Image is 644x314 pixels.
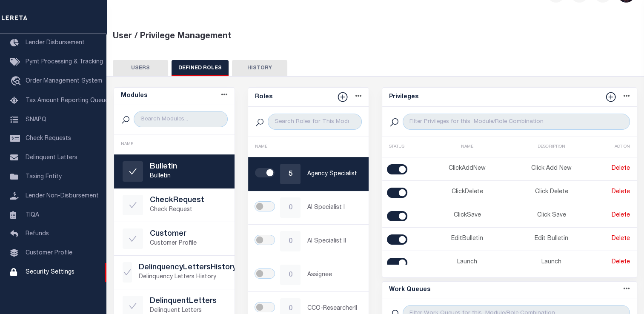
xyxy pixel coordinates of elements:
h5: Privileges [389,94,418,101]
span: Delinquent Letters [26,155,77,161]
span: TIQA [26,212,39,218]
p: Click Delete [509,188,593,197]
div: NAME [425,144,509,150]
p: ClickDelete [425,188,509,197]
h5: CheckRequest [150,196,226,206]
p: Bulletin [150,172,226,181]
p: Delete [594,211,630,220]
div: 0 [280,231,301,251]
p: Assignee [307,271,360,280]
h5: DelinquentLetters [150,297,226,306]
span: Lender Non-Disbursement [26,193,99,199]
p: Agency Specialist [307,170,360,179]
i: travel_explore [10,76,24,87]
a: CustomerCustomer Profile [114,222,235,255]
a: CheckRequestCheck Request [114,188,235,222]
h5: Customer [150,230,226,239]
div: 0 [280,265,301,285]
p: ClickSave [425,211,509,220]
p: Click Save [509,211,593,220]
div: NAME [255,144,362,150]
p: AI Specialist II [307,237,360,246]
div: DESCRIPTION [509,144,593,150]
p: CCO-ResearcherII [307,304,360,313]
input: Search Roles for This Module... [268,114,362,130]
div: ACTION [594,144,630,150]
a: DelinquencyLettersHistoryDelinquency Letters History [114,256,235,289]
button: HISTORY [232,60,287,76]
p: AI Specialist I [307,203,360,212]
p: Delinquency Letters History [139,273,236,282]
span: Pymt Processing & Tracking [26,59,103,65]
p: EditBulletin [425,234,509,243]
p: Delete [594,234,630,244]
p: Click Add New [509,164,593,173]
p: Edit Bulletin [509,234,593,243]
span: Tax Amount Reporting Queue [26,98,109,104]
div: 5 [280,164,301,184]
input: Search Modules... [134,111,228,127]
a: 0AI Specialist I [248,191,369,224]
p: Launch [425,258,509,267]
span: Customer Profile [26,250,72,256]
p: Customer Profile [150,239,226,248]
span: Lender Disbursement [26,40,85,46]
p: Launch [509,258,593,267]
div: STATUS [389,144,425,150]
button: USERS [113,60,168,76]
a: 0AI Specialist II [248,225,369,258]
div: User / Privilege Management [113,30,638,43]
p: Delete [594,188,630,197]
span: Taxing Entity [26,174,62,180]
a: BulletinBulletin [114,155,235,188]
a: 0Assignee [248,258,369,291]
span: Check Requests [26,136,71,142]
h5: Roles [255,94,272,101]
h5: Work Queues [389,286,430,294]
p: ClickAddNew [425,164,509,173]
input: Filter Privileges for this Module/Role Combination [403,114,630,130]
p: Check Request [150,206,226,214]
span: SNAPQ [26,117,46,123]
p: Delete [594,164,630,174]
h5: Bulletin [150,163,226,172]
p: Delete [594,258,630,267]
button: DEFINED ROLES [172,60,229,76]
span: Refunds [26,231,49,237]
div: NAME [121,141,228,148]
h5: DelinquencyLettersHistory [139,263,236,273]
div: 0 [280,197,301,218]
span: Order Management System [26,78,102,84]
h5: Modules [121,92,147,100]
span: Security Settings [26,269,74,275]
a: 5Agency Specialist [248,157,369,191]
